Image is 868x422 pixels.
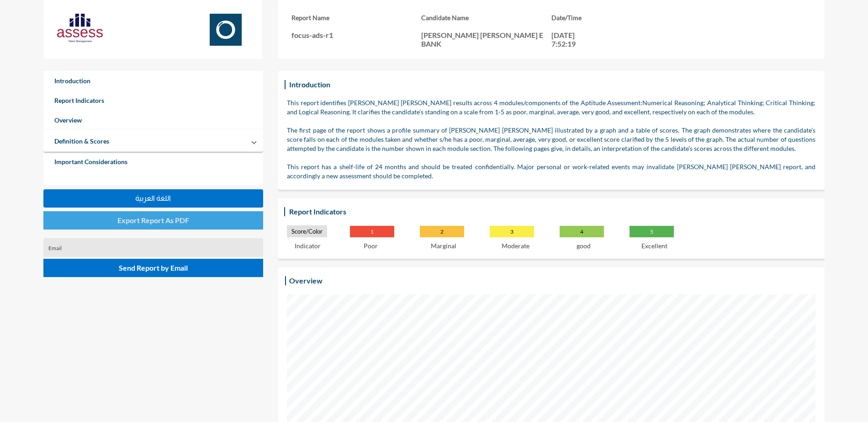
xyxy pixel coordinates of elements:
p: [DATE] 7:52:19 [551,31,593,48]
p: [PERSON_NAME] [PERSON_NAME] E BANK [421,31,551,48]
p: Moderate [502,242,529,250]
h3: Report Name [291,14,421,21]
a: Definition & Scores [43,131,120,151]
span: Export Report As PDF [117,216,189,224]
a: Report Indicators [43,91,263,110]
p: This report has a shelf-life of 24 months and should be treated confidentially. Major personal or... [287,162,815,181]
p: focus-ads-r1 [291,31,421,39]
button: Export Report As PDF [43,211,263,230]
a: Introduction [43,71,263,91]
span: Send Report by Email [119,263,188,272]
a: Overview [43,110,263,130]
p: Indicator [295,242,321,250]
h3: Introduction [287,78,333,91]
h3: Date/Time [551,14,681,21]
p: This report identifies [PERSON_NAME] [PERSON_NAME] results across 4 modules/components of the Apt... [287,98,815,117]
p: Score/Color [287,225,327,237]
p: 4 [560,226,604,237]
button: Send Report by Email [43,259,263,277]
h3: Overview [287,274,325,287]
h3: Report Indicators [287,205,349,218]
p: 2 [420,226,464,237]
p: good [577,242,591,250]
p: Marginal [431,242,456,250]
p: 1 [350,226,394,237]
a: Important Considerations [43,152,263,171]
p: The first page of the report shows a profile summary of [PERSON_NAME] [PERSON_NAME] illustrated b... [287,126,815,153]
p: 3 [490,226,534,237]
img: AssessLogoo.svg [57,14,103,43]
p: 5 [630,226,674,237]
button: اللغة العربية [43,189,263,208]
p: Excellent [641,242,667,250]
p: Poor [364,242,378,250]
span: اللغة العربية [135,194,171,202]
img: Focus.svg [203,14,249,46]
mat-expansion-panel-header: Definition & Scores [43,130,263,152]
h3: Candidate Name [421,14,551,21]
